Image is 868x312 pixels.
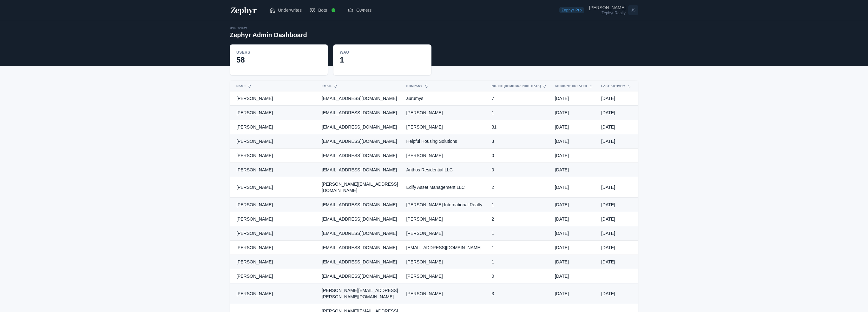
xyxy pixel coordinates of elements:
[318,163,402,177] td: [EMAIL_ADDRESS][DOMAIN_NAME]
[597,120,638,134] td: [DATE]
[403,149,488,163] td: [PERSON_NAME]
[488,120,551,134] td: 31
[551,81,590,91] button: Account Created
[230,30,307,39] h2: Zephyr Admin Dashboard
[318,283,402,304] td: [PERSON_NAME][EMAIL_ADDRESS][PERSON_NAME][DOMAIN_NAME]
[551,198,597,212] td: [DATE]
[403,198,488,212] td: [PERSON_NAME] International Realty
[318,91,402,106] td: [EMAIL_ADDRESS][DOMAIN_NAME]
[233,81,310,91] button: Name
[488,177,551,198] td: 2
[230,283,318,304] td: [PERSON_NAME]
[356,7,372,13] span: Owners
[318,212,402,226] td: [EMAIL_ADDRESS][DOMAIN_NAME]
[340,55,425,65] div: 1
[306,1,344,19] a: Bots
[488,241,551,255] td: 1
[318,134,402,149] td: [EMAIL_ADDRESS][DOMAIN_NAME]
[551,212,597,226] td: [DATE]
[230,241,318,255] td: [PERSON_NAME]
[340,50,349,55] div: WAU
[230,149,318,163] td: [PERSON_NAME]
[318,226,402,241] td: [EMAIL_ADDRESS][DOMAIN_NAME]
[403,241,488,255] td: [EMAIL_ADDRESS][DOMAIN_NAME]
[318,241,402,255] td: [EMAIL_ADDRESS][DOMAIN_NAME]
[597,134,638,149] td: [DATE]
[403,120,488,134] td: [PERSON_NAME]
[628,5,638,15] span: JS
[551,241,597,255] td: [DATE]
[318,177,402,198] td: [PERSON_NAME][EMAIL_ADDRESS][DOMAIN_NAME]
[597,283,638,304] td: [DATE]
[318,120,402,134] td: [EMAIL_ADDRESS][DOMAIN_NAME]
[403,255,488,269] td: [PERSON_NAME]
[403,134,488,149] td: Helpful Housing Solutions
[551,177,597,198] td: [DATE]
[488,212,551,226] td: 2
[589,4,638,17] a: Open user menu
[597,81,628,91] button: Last Activity
[488,255,551,269] td: 1
[230,177,318,198] td: [PERSON_NAME]
[597,91,638,106] td: [DATE]
[403,91,488,106] td: aurumys
[403,106,488,120] td: [PERSON_NAME]
[230,198,318,212] td: [PERSON_NAME]
[488,149,551,163] td: 0
[597,212,638,226] td: [DATE]
[551,134,597,149] td: [DATE]
[318,81,395,91] button: Email
[230,226,318,241] td: [PERSON_NAME]
[551,149,597,163] td: [DATE]
[551,255,597,269] td: [DATE]
[318,7,327,13] span: Bots
[488,106,551,120] td: 1
[318,149,402,163] td: [EMAIL_ADDRESS][DOMAIN_NAME]
[597,241,638,255] td: [DATE]
[318,106,402,120] td: [EMAIL_ADDRESS][DOMAIN_NAME]
[265,4,306,17] a: Underwrites
[589,11,626,15] div: Zephyr Realty
[559,7,584,13] span: Zephyr Pro
[403,212,488,226] td: [PERSON_NAME]
[236,55,321,65] div: 58
[597,226,638,241] td: [DATE]
[597,198,638,212] td: [DATE]
[230,212,318,226] td: [PERSON_NAME]
[488,163,551,177] td: 0
[318,255,402,269] td: [EMAIL_ADDRESS][DOMAIN_NAME]
[230,91,318,106] td: [PERSON_NAME]
[488,134,551,149] td: 3
[551,91,597,106] td: [DATE]
[551,269,597,283] td: [DATE]
[551,163,597,177] td: [DATE]
[403,163,488,177] td: Anthos Residential LLC
[230,134,318,149] td: [PERSON_NAME]
[230,5,258,15] img: Zephyr Logo
[551,106,597,120] td: [DATE]
[597,255,638,269] td: [DATE]
[488,91,551,106] td: 7
[551,120,597,134] td: [DATE]
[230,269,318,283] td: [PERSON_NAME]
[230,25,307,30] div: Overview
[230,120,318,134] td: [PERSON_NAME]
[551,226,597,241] td: [DATE]
[488,283,551,304] td: 3
[230,163,318,177] td: [PERSON_NAME]
[589,5,626,10] div: [PERSON_NAME]
[597,177,638,198] td: [DATE]
[230,106,318,120] td: [PERSON_NAME]
[344,4,375,17] a: Owners
[230,255,318,269] td: [PERSON_NAME]
[403,283,488,304] td: [PERSON_NAME]
[403,81,480,91] button: Company
[318,198,402,212] td: [EMAIL_ADDRESS][DOMAIN_NAME]
[318,269,402,283] td: [EMAIL_ADDRESS][DOMAIN_NAME]
[488,198,551,212] td: 1
[551,283,597,304] td: [DATE]
[403,269,488,283] td: [PERSON_NAME]
[488,269,551,283] td: 0
[403,226,488,241] td: [PERSON_NAME]
[488,81,543,91] button: No. of [DEMOGRAPHIC_DATA]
